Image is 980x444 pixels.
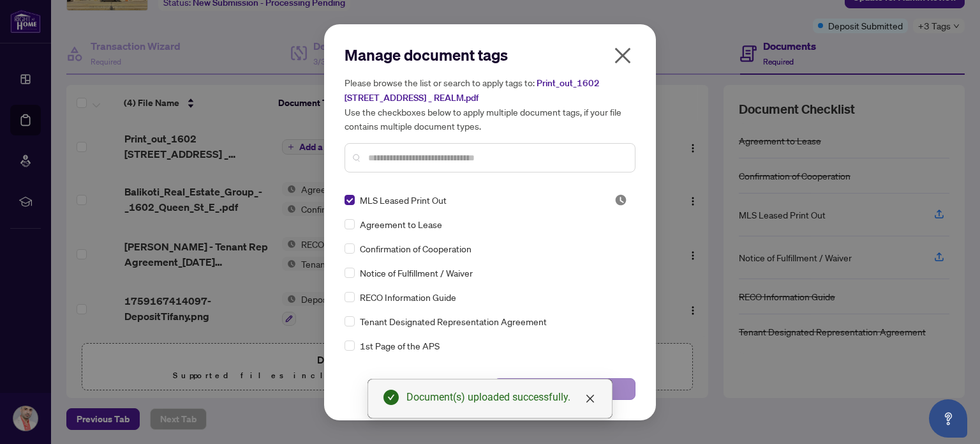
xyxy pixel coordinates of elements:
[360,217,442,231] span: Agreement to Lease
[360,314,547,328] span: Tenant Designated Representation Agreement
[360,339,440,353] span: 1st Page of the APS
[614,194,627,206] span: Pending Review
[360,266,473,280] span: Notice of Fulfillment / Waiver
[345,77,600,103] span: Print_out_1602 [STREET_ADDRESS] _ REALM.pdf
[360,193,447,207] span: MLS Leased Print Out
[406,390,597,405] div: Document(s) uploaded successfully.
[383,390,399,405] span: check-circle
[345,378,486,400] button: Cancel
[360,290,456,304] span: RECO Information Guide
[494,378,635,400] button: Save
[345,45,635,65] h2: Manage document tags
[585,394,595,404] span: close
[345,75,635,133] h5: Please browse the list or search to apply tags to: Use the checkboxes below to apply multiple doc...
[583,392,597,406] a: Close
[360,241,471,256] span: Confirmation of Cooperation
[614,194,627,206] img: status
[612,45,633,66] span: close
[929,399,967,438] button: Open asap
